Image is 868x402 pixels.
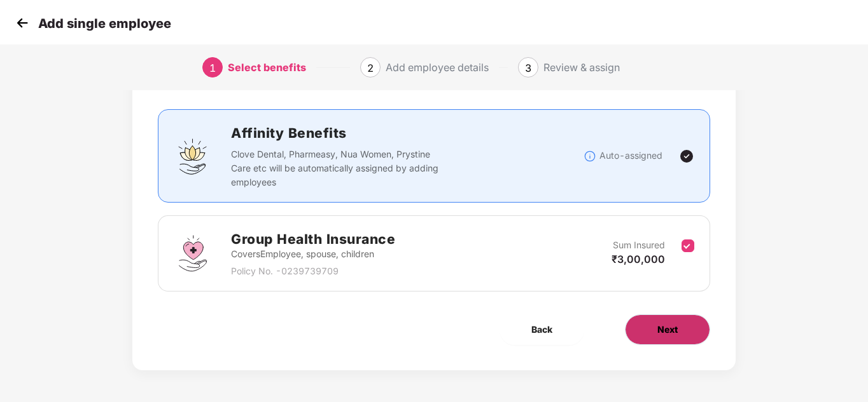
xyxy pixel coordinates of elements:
span: ₹3,00,000 [612,253,665,265]
div: Review & assign [543,57,620,77]
img: svg+xml;base64,PHN2ZyBpZD0iR3JvdXBfSGVhbHRoX0luc3VyYW5jZSIgZGF0YS1uYW1lPSJHcm91cCBIZWFsdGggSW5zdX... [174,234,212,272]
span: 3 [525,62,531,74]
h2: Affinity Benefits [231,123,583,144]
span: 1 [209,62,216,74]
span: Back [531,323,552,337]
button: Next [625,314,710,345]
p: Sum Insured [613,238,665,252]
div: Select benefits [228,57,306,77]
p: Auto-assigned [599,149,662,163]
p: Clove Dental, Pharmeasy, Nua Women, Prystine Care etc will be automatically assigned by adding em... [231,147,442,189]
h2: Group Health Insurance [231,229,395,250]
img: svg+xml;base64,PHN2ZyB4bWxucz0iaHR0cDovL3d3dy53My5vcmcvMjAwMC9zdmciIHdpZHRoPSIzMCIgaGVpZ2h0PSIzMC... [13,13,32,32]
p: Policy No. - 0239739709 [231,264,395,278]
img: svg+xml;base64,PHN2ZyBpZD0iSW5mb18tXzMyeDMyIiBkYXRhLW5hbWU9IkluZm8gLSAzMngzMiIgeG1sbnM9Imh0dHA6Ly... [584,150,596,163]
span: 2 [367,62,374,74]
button: Back [500,314,584,345]
p: Covers Employee, spouse, children [231,247,395,261]
img: svg+xml;base64,PHN2ZyBpZD0iVGljay0yNHgyNCIgeG1sbnM9Imh0dHA6Ly93d3cudzMub3JnLzIwMDAvc3ZnIiB3aWR0aD... [679,149,694,164]
img: svg+xml;base64,PHN2ZyBpZD0iQWZmaW5pdHlfQmVuZWZpdHMiIGRhdGEtbmFtZT0iQWZmaW5pdHkgQmVuZWZpdHMiIHhtbG... [174,137,212,175]
div: Add employee details [386,57,489,77]
span: Next [657,323,678,337]
p: Add single employee [38,16,171,31]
